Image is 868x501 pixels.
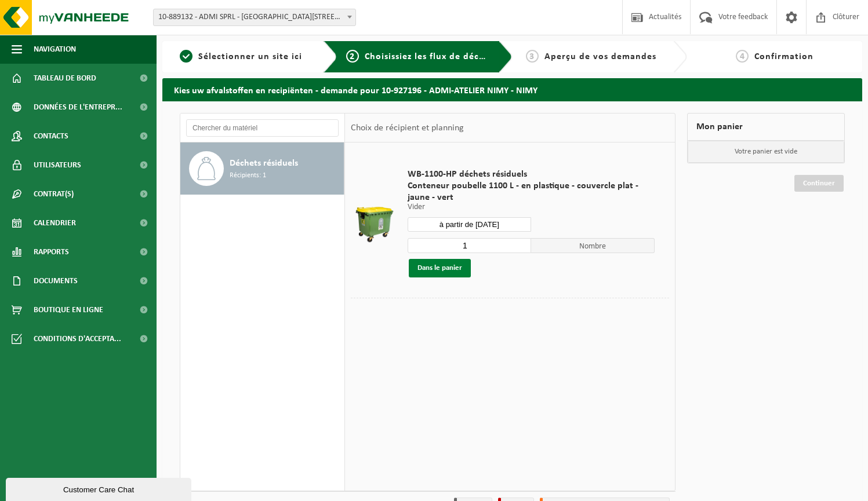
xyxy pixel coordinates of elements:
button: Déchets résiduels Récipients: 1 [180,142,344,195]
span: Choisissiez les flux de déchets et récipients [365,52,558,61]
span: Boutique en ligne [34,295,103,324]
span: Contacts [34,122,68,151]
button: Dans le panier [409,259,471,277]
span: Utilisateurs [34,151,81,180]
a: Continuer [794,175,844,192]
span: Navigation [34,35,76,64]
span: 1 [180,50,193,63]
span: 4 [736,50,749,63]
div: Choix de récipient et planning [345,114,470,142]
span: Conditions d'accepta... [34,324,121,353]
span: WB-1100-HP déchets résiduels [408,169,655,180]
span: Données de l'entrepr... [34,93,122,122]
span: Tableau de bord [34,64,96,93]
span: Calendrier [34,209,76,237]
iframe: chat widget [6,476,194,501]
span: Sélectionner un site ici [198,52,302,61]
input: Chercher du matériel [186,119,339,137]
input: Sélectionnez date [408,217,531,232]
span: 10-889132 - ADMI SPRL - 7971 BASÈCLES, RUE DE QUEVAUCAMPS 59 [154,9,355,25]
span: Conteneur poubelle 1100 L - en plastique - couvercle plat - jaune - vert [408,180,655,203]
p: Votre panier est vide [688,141,844,163]
h2: Kies uw afvalstoffen en recipiënten - demande pour 10-927196 - ADMI-ATELIER NIMY - NIMY [162,78,862,101]
span: Confirmation [754,52,813,61]
p: Vider [408,203,655,211]
span: Récipients: 1 [230,170,266,181]
span: Aperçu de vos demandes [544,52,656,61]
span: Documents [34,266,78,295]
div: Mon panier [687,113,845,141]
a: 1Sélectionner un site ici [168,50,314,64]
span: 10-889132 - ADMI SPRL - 7971 BASÈCLES, RUE DE QUEVAUCAMPS 59 [153,9,356,26]
span: Rapports [34,237,69,266]
span: Déchets résiduels [230,156,298,170]
span: Nombre [531,238,655,253]
span: Contrat(s) [34,180,74,209]
span: 2 [346,50,359,63]
span: 3 [526,50,539,63]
